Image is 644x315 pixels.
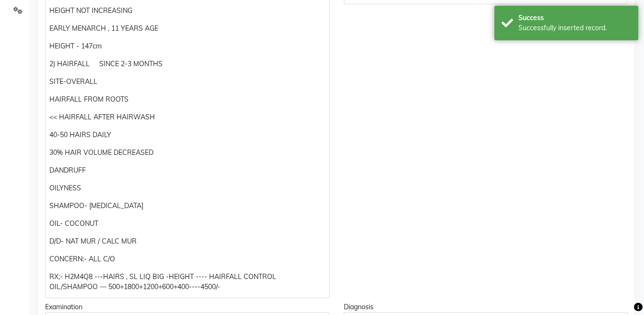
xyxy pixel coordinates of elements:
p: SITE-OVERALL [49,77,325,87]
p: CONCERN:- ALL C/O [49,254,325,264]
p: SHAMPOO- [MEDICAL_DATA] [49,201,325,211]
div: Diagnosis [344,302,628,312]
div: Examination [45,302,329,312]
p: 2) HAIRFALL SINCE 2-3 MONTHS [49,59,325,69]
p: D/D- NAT MUR / CALC MUR [49,236,325,246]
p: DANDRUFF [49,165,325,175]
p: OILYNESS [49,183,325,193]
p: HAIRFALL FROM ROOTS [49,94,325,105]
p: << HAIRFALL AFTER HAIRWASH [49,112,325,122]
p: OIL- COCONUT [49,219,325,229]
p: HEIGHT NOT INCREASING [49,6,325,16]
div: Successfully inserted record. [518,23,631,33]
p: 30% HAIR VOLUME DECREASED [49,148,325,158]
p: RX;- H2M4Q8 ---HAIRS , SL LIQ BIG -HEIGHT ---- HAIRFALL CONTROL OIL/SHAMPOO — 500+1800+1200+600+4... [49,272,325,292]
p: HEIGHT - 147cm [49,41,325,51]
p: 40-50 HAIRS DAILY [49,130,325,140]
p: EARLY MENARCH , 11 YEARS AGE [49,23,325,34]
div: Success [518,13,631,23]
